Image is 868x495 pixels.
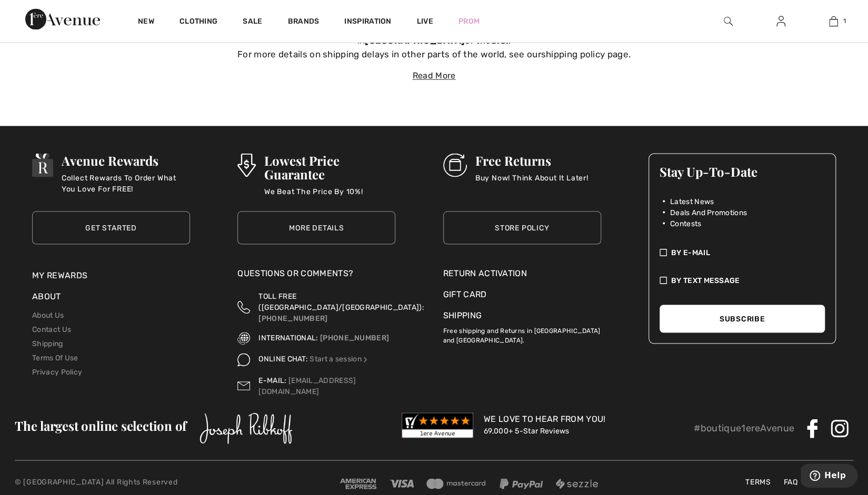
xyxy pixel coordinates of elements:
a: Contact Us [32,325,71,334]
span: 1 [843,16,846,26]
img: Online Chat [237,353,250,366]
button: Subscribe [660,305,825,332]
img: International [237,332,250,345]
h3: Avenue Rewards [62,153,190,167]
img: Lowest Price Guarantee [237,153,255,177]
div: Read More [66,69,803,82]
a: 1 [807,15,859,27]
span: E-MAIL: [258,376,286,385]
span: Contests [670,218,701,229]
a: Prom [458,16,480,27]
h3: Free Returns [475,153,588,167]
span: By E-mail [671,247,710,258]
a: Start a session [310,354,369,363]
a: Privacy Policy [32,367,82,376]
a: [PHONE_NUMBER] [258,314,327,322]
a: Terms [740,476,776,487]
img: Sezzle [556,478,598,489]
p: We Beat The Price By 10%! [264,186,396,207]
a: About Us [32,310,64,319]
img: Free Returns [443,153,467,177]
a: Shipping [443,310,482,320]
span: TOLL FREE ([GEOGRAPHIC_DATA]/[GEOGRAPHIC_DATA]): [258,291,424,311]
img: My Info [776,15,785,27]
p: Buy Now! Think About It Later! [475,172,588,193]
span: Inspiration [344,17,391,28]
a: Clothing [179,17,217,28]
h3: Stay Up-To-Date [660,164,825,178]
img: Customer Reviews [402,412,473,438]
img: Mastercard [426,478,486,489]
a: More Details [237,211,395,244]
img: Visa [390,479,414,487]
span: ONLINE CHAT: [258,354,308,363]
h3: Lowest Price Guarantee [264,153,396,180]
img: 1ère Avenue [25,8,100,29]
a: Live [417,16,433,27]
img: Paypal [500,478,543,489]
img: Joseph Ribkoff [199,412,293,444]
span: By Text Message [671,275,740,286]
p: Free shipping and Returns in [GEOGRAPHIC_DATA] and [GEOGRAPHIC_DATA]. [443,321,601,345]
a: shipping policy page [541,49,628,59]
img: Facebook [803,419,822,438]
a: My Rewards [32,270,87,280]
img: My Bag [829,15,838,27]
a: 69,000+ 5-Star Reviews [484,426,570,435]
img: Avenue Rewards [32,153,53,177]
img: search the website [724,15,733,27]
a: Store Policy [443,211,601,244]
a: Terms Of Use [32,353,78,362]
span: Deals And Promotions [670,207,747,218]
a: New [138,17,154,28]
img: Instagram [830,419,849,438]
a: Sign In [768,15,794,28]
span: Latest News [670,196,714,207]
img: Online Chat [362,356,369,363]
a: Get Started [32,211,190,244]
p: © [GEOGRAPHIC_DATA] All Rights Reserved [15,476,294,487]
a: Sale [243,17,262,28]
div: About [32,290,190,308]
iframe: Opens a widget where you can find more information [801,463,857,490]
a: FAQ [778,476,803,487]
span: INTERNATIONAL: [258,333,318,342]
img: Amex [340,478,376,489]
a: Shipping [32,339,63,348]
a: Gift Card [443,288,601,300]
a: Return Activation [443,267,601,279]
img: check [660,275,667,286]
span: The largest online selection of [15,417,186,433]
img: check [660,247,667,258]
img: Toll Free (Canada/US) [237,290,250,324]
div: Questions or Comments? [237,267,395,285]
a: Brands [288,17,320,28]
p: Collect Rewards To Order What You Love For FREE! [62,172,190,193]
p: #boutique1ereAvenue [693,421,794,435]
a: [PHONE_NUMBER] [320,333,389,342]
div: We Love To Hear From You! [484,412,606,425]
a: [EMAIL_ADDRESS][DOMAIN_NAME] [258,376,356,396]
img: Contact us [237,375,250,397]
